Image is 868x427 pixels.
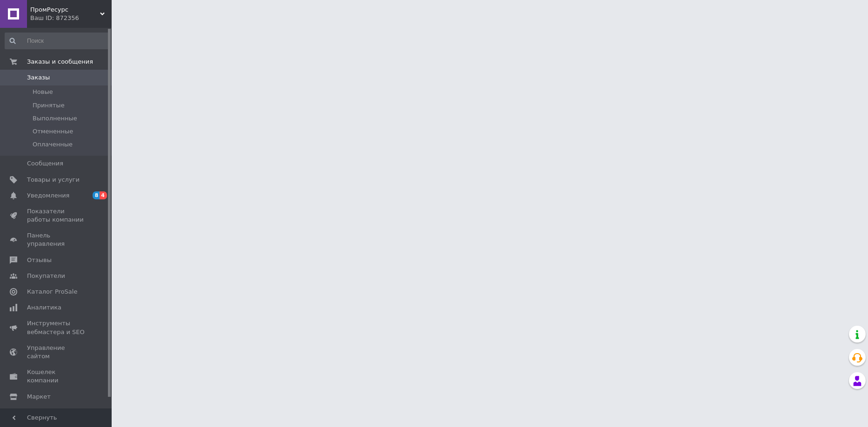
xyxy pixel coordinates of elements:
[27,368,86,385] span: Кошелек компании
[27,319,86,336] span: Инструменты вебмастера и SEO
[27,256,52,264] span: Отзывы
[30,14,112,22] div: Ваш ID: 872356
[33,101,65,110] span: Принятые
[93,191,100,199] span: 8
[27,207,86,224] span: Показатели работы компании
[5,33,110,49] input: Поиск
[33,127,73,136] span: Отмененные
[33,114,77,123] span: Выполненные
[33,88,53,96] span: Новые
[27,58,93,66] span: Заказы и сообщения
[27,288,77,296] span: Каталог ProSale
[27,176,80,184] span: Товары и услуги
[30,6,100,14] span: ПромРесурс
[27,191,69,200] span: Уведомления
[27,344,86,361] span: Управление сайтом
[27,303,61,312] span: Аналитика
[27,73,50,82] span: Заказы
[100,191,107,199] span: 4
[27,159,63,168] span: Сообщения
[27,231,86,248] span: Панель управления
[27,272,65,280] span: Покупатели
[33,140,73,149] span: Оплаченные
[27,393,51,401] span: Маркет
